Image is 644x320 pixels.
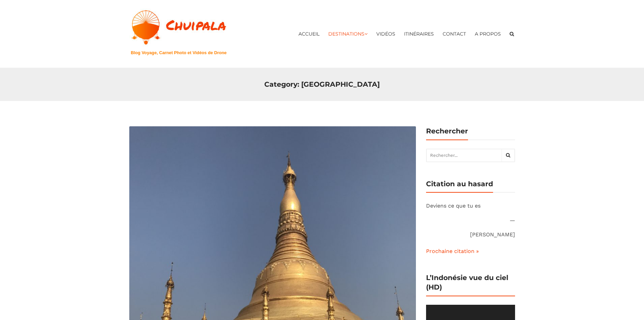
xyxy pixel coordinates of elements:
[471,25,504,42] a: A propos
[295,25,323,42] a: Accueil
[373,25,399,42] a: Vidéos
[426,201,515,210] p: Deviens ce que tu es
[131,50,231,56] h1: Blog Voyage, Carnet Photo et Vidéos de Drone
[129,8,231,59] a: Blog Voyage, Carnet Photo et Vidéos de Drone
[401,25,437,42] a: Itinéraires
[325,25,371,42] a: Destinations
[129,80,515,89] h4: Category: [GEOGRAPHIC_DATA]
[426,126,468,140] h4: Rechercher
[426,216,515,239] div: —
[426,273,515,296] h4: L’Indonésie vue du ciel (HD)
[439,25,469,42] a: Contact
[426,230,515,239] cite: [PERSON_NAME]
[426,179,493,193] h4: Citation au hasard
[426,149,515,162] input: Rechercher...
[426,248,479,254] a: Prochaine citation »
[129,8,231,46] img: Chuipala Blog Voyage, Carnet photo et vidéos de drone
